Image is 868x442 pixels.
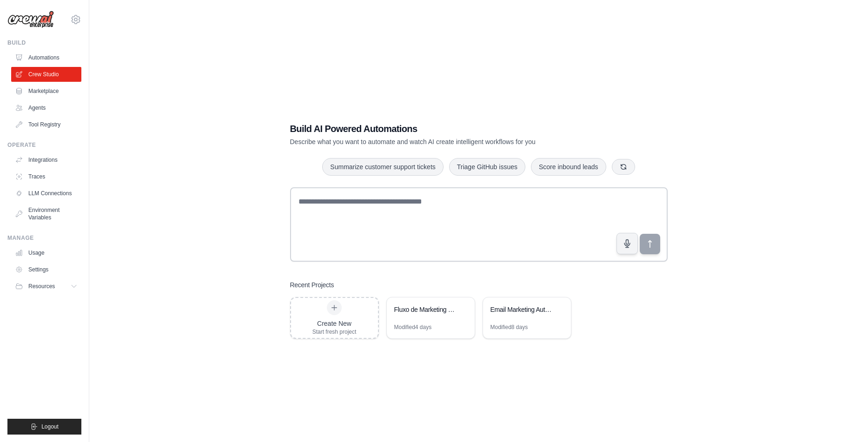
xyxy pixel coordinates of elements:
[7,39,81,46] div: Build
[449,158,525,176] button: Triage GitHub issues
[11,100,81,115] a: Agents
[28,283,55,290] span: Resources
[322,158,443,176] button: Summarize customer support tickets
[290,122,603,135] h1: Build AI Powered Automations
[7,141,81,149] div: Operate
[394,305,458,314] div: Fluxo de Marketing Digital - Instagram Daily Content
[612,159,635,175] button: Get new suggestions
[7,11,54,28] img: Logo
[11,279,81,294] button: Resources
[11,152,81,167] a: Integrations
[11,245,81,260] a: Usage
[11,67,81,82] a: Crew Studio
[11,262,81,277] a: Settings
[11,117,81,132] a: Tool Registry
[312,328,357,336] div: Start fresh project
[531,158,606,176] button: Score inbound leads
[11,169,81,184] a: Traces
[7,419,81,435] button: Logout
[290,137,603,146] p: Describe what you want to automate and watch AI create intelligent workflows for you
[394,323,432,331] div: Modified 4 days
[11,84,81,99] a: Marketplace
[41,423,59,430] span: Logout
[11,203,81,225] a: Environment Variables
[490,305,554,314] div: Email Marketing Automation Suite
[616,233,638,254] button: Click to speak your automation idea
[290,280,334,290] h3: Recent Projects
[11,50,81,65] a: Automations
[7,234,81,242] div: Manage
[490,323,528,331] div: Modified 8 days
[312,319,357,328] div: Create New
[11,186,81,201] a: LLM Connections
